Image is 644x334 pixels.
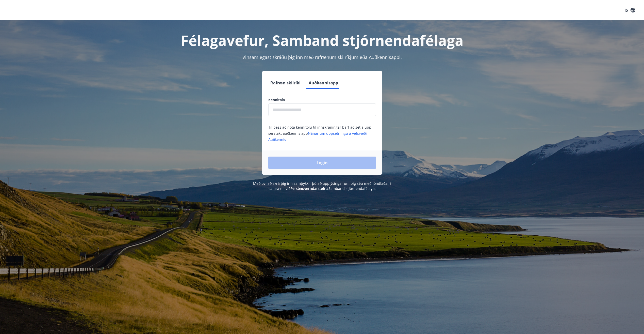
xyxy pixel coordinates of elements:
h1: Félagavefur, Samband stjórnendafélaga [145,31,499,50]
span: Vinsamlegast skráðu þig inn með rafrænum skilríkjum eða Auðkennisappi. [242,54,402,60]
button: Auðkennisapp [307,77,340,89]
label: Kennitala [268,97,376,102]
button: ÍS [622,6,638,15]
span: Með því að skrá þig inn samþykkir þú að upplýsingar um þig séu meðhöndlaðar í samræmi við Samband... [253,181,391,191]
a: Persónuverndarstefna [290,186,328,191]
span: Til þess að nota kennitölu til innskráningar þarf að setja upp sérstakt auðkennis app [268,125,371,142]
button: Rafræn skilríki [268,77,303,89]
a: Nánar um uppsetningu á vefsvæði Auðkennis [268,131,367,142]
